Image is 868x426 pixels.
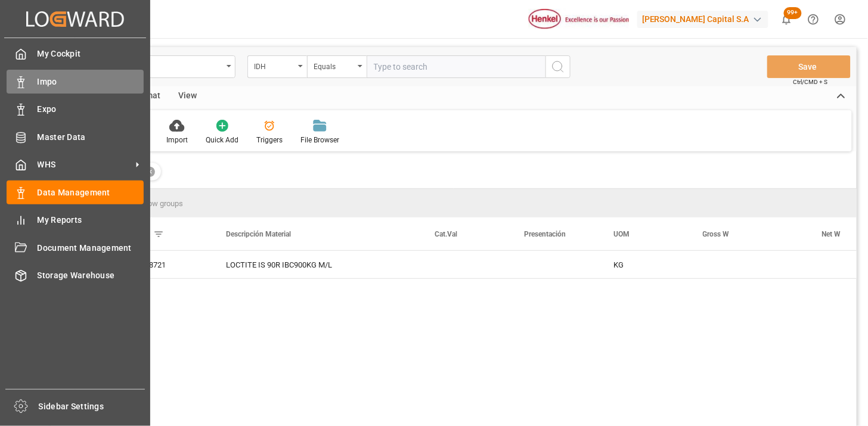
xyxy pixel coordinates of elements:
a: My Reports [7,209,144,232]
span: Document Management [38,242,144,254]
span: Gross W [703,230,730,238]
div: Quick Add [206,135,238,145]
div: 2438721 [122,251,212,278]
a: Expo [7,98,144,121]
span: Impo [38,76,144,88]
div: Import [166,135,188,145]
input: Type to search [367,55,545,78]
span: Cat.Val [435,230,457,238]
img: Henkel%20logo.jpg_1689854090.jpg [529,9,629,30]
span: UOM [613,230,630,238]
span: Expo [38,103,144,116]
span: My Reports [38,214,144,226]
div: LOCTITE IS 90R IBC900KG M/L [212,251,420,278]
a: Data Management [7,181,144,204]
span: Master Data [38,131,144,144]
div: [PERSON_NAME] Capital S.A [637,11,768,28]
span: WHS [38,158,132,171]
button: show 100 new notifications [773,6,800,33]
button: [PERSON_NAME] Capital S.A [637,8,773,30]
div: View [169,86,206,107]
div: Equals [314,58,354,72]
span: Storage Warehouse [38,269,144,282]
span: Presentación [524,230,566,238]
a: Document Management [7,236,144,259]
a: Storage Warehouse [7,264,144,287]
button: search button [545,55,571,78]
span: 99+ [784,7,802,19]
span: Data Management [38,186,144,199]
span: My Cockpit [38,48,144,60]
div: IDH [254,58,294,72]
span: Sidebar Settings [39,400,145,413]
button: Save [767,55,851,78]
span: Descripción Material [226,230,291,238]
span: Net W [822,230,841,238]
div: Triggers [256,135,283,145]
a: Master Data [7,125,144,148]
button: open menu [247,55,307,78]
span: Ctrl/CMD + S [793,77,828,86]
a: Impo [7,70,144,93]
a: My Cockpit [7,42,144,66]
button: Help Center [800,6,827,33]
div: KG [599,251,689,278]
div: File Browser [300,135,339,145]
button: open menu [307,55,367,78]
